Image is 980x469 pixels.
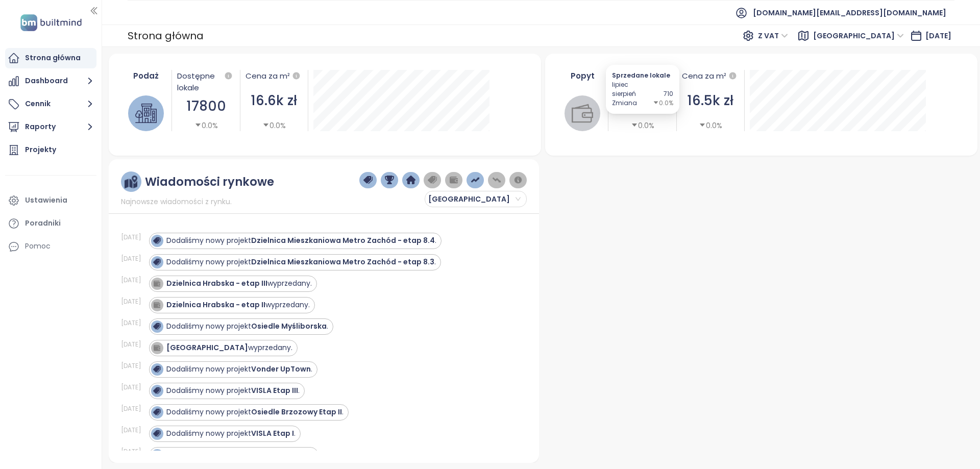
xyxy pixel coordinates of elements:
[125,176,137,188] img: ruler
[637,98,673,108] div: 0.0%
[153,408,160,415] img: icon
[758,28,788,43] span: Z VAT
[612,71,673,80] div: Sprzedane lokale
[166,450,313,460] div: Dodaliśmy nowy projekt .
[25,143,56,156] div: Projekty
[166,300,310,310] div: wyprzedany.
[121,233,146,242] div: [DATE]
[25,217,61,230] div: Poradniki
[145,176,274,188] div: Wiadomości rynkowe
[126,70,167,82] div: Podaż
[612,80,628,89] div: lipiec
[5,71,96,91] button: Dashboard
[25,240,51,253] div: Pomoc
[513,176,523,185] img: information-circle.png
[153,301,160,308] img: icon
[194,120,218,131] div: 0.0%
[194,121,202,129] span: caret-down
[5,140,96,160] a: Projekty
[5,94,96,114] button: Cennik
[121,340,146,349] div: [DATE]
[153,323,160,330] img: icon
[262,121,269,129] span: caret-down
[813,28,904,43] span: Warszawa
[121,447,146,456] div: [DATE]
[153,344,160,351] img: icon
[166,257,436,267] div: Dodaliśmy nowy projekt .
[251,407,342,417] strong: Osiedle Brzozowy Etap II
[246,90,303,111] div: 16.6k zł
[135,103,157,124] img: house
[753,1,946,25] span: [DOMAIN_NAME][EMAIL_ADDRESS][DOMAIN_NAME]
[153,430,160,437] img: icon
[631,120,654,131] div: 0.0%
[25,194,67,207] div: Ustawienia
[251,321,327,331] strong: Osiedle Myśliborska
[251,428,294,438] strong: VISLA Etap I
[251,450,312,460] strong: Pośrednia Etap I
[166,235,436,246] div: Dodaliśmy nowy projekt .
[166,278,312,289] div: wyprzedany.
[17,12,85,33] img: logo
[166,385,300,396] div: Dodaliśmy nowy projekt .
[5,117,96,137] button: Raporty
[612,98,637,108] div: Zmiana
[471,176,480,185] img: price-increases.png
[653,100,659,106] span: caret-down
[177,96,234,117] div: 17800
[5,236,96,257] div: Pomoc
[682,70,739,82] div: Cena za m²
[166,321,328,332] div: Dodaliśmy nowy projekt .
[5,48,96,68] a: Strona główna
[925,31,951,41] span: [DATE]
[166,278,267,288] strong: Dzielnica Hrabska - etap III
[428,191,521,207] span: Warszawa
[128,27,204,45] div: Strona główna
[121,276,146,285] div: [DATE]
[406,176,415,185] img: home-dark-blue.png
[449,176,458,185] img: wallet-dark-grey.png
[385,176,394,185] img: trophy-dark-blue.png
[121,254,146,263] div: [DATE]
[153,280,160,287] img: icon
[153,365,160,373] img: icon
[121,361,146,371] div: [DATE]
[363,176,373,185] img: price-tag-dark-blue.png
[153,237,160,244] img: icon
[121,318,146,328] div: [DATE]
[121,383,146,392] div: [DATE]
[251,385,298,396] strong: VISLA Etap III
[262,120,286,131] div: 0.0%
[572,103,593,124] img: wallet
[612,89,636,98] div: sierpień
[177,70,234,93] div: Dostępne lokale
[631,121,638,129] span: caret-down
[153,258,160,265] img: icon
[166,342,248,353] strong: [GEOGRAPHIC_DATA]
[5,213,96,234] a: Poradniki
[636,89,673,98] div: 710
[166,300,265,310] strong: Dzielnica Hrabska - etap II
[699,120,722,131] div: 0.0%
[562,70,603,82] div: Popyt
[166,364,312,375] div: Dodaliśmy nowy projekt .
[251,235,435,245] strong: Dzielnica Mieszkaniowa Metro Zachód - etap 8.4
[121,196,232,207] span: Najnowsze wiadomości z rynku.
[5,190,96,211] a: Ustawienia
[428,176,437,185] img: price-tag-grey.png
[492,176,501,185] img: price-decreases.png
[166,407,344,417] div: Dodaliśmy nowy projekt .
[682,90,739,111] div: 16.5k zł
[121,297,146,306] div: [DATE]
[25,52,81,64] div: Strona główna
[153,387,160,394] img: icon
[699,121,706,129] span: caret-down
[121,404,146,413] div: [DATE]
[246,70,290,82] div: Cena za m²
[166,428,296,439] div: Dodaliśmy nowy projekt .
[251,257,434,267] strong: Dzielnica Mieszkaniowa Metro Zachód - etap 8.3
[166,342,292,353] div: wyprzedany.
[121,426,146,435] div: [DATE]
[251,364,311,374] strong: Vonder UpTown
